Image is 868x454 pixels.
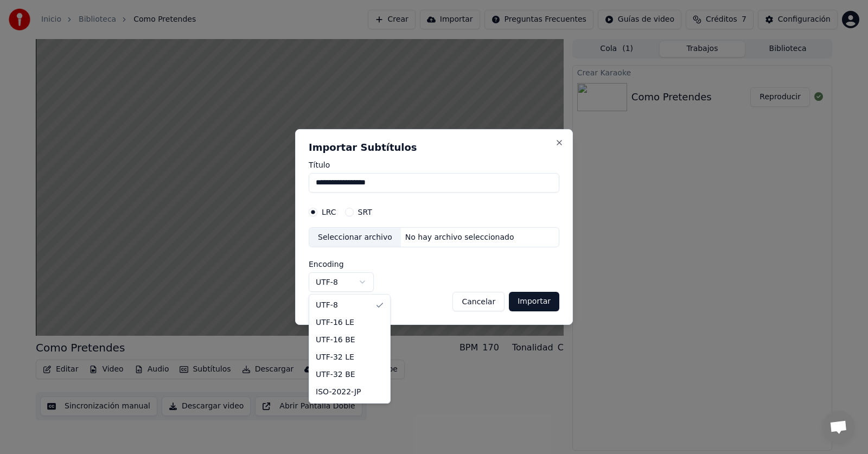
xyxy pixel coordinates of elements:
[316,317,354,328] span: UTF-16 LE
[316,369,355,380] span: UTF-32 BE
[316,387,361,398] span: ISO-2022-JP
[316,300,338,311] span: UTF-8
[316,352,354,363] span: UTF-32 LE
[316,335,355,346] span: UTF-16 BE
